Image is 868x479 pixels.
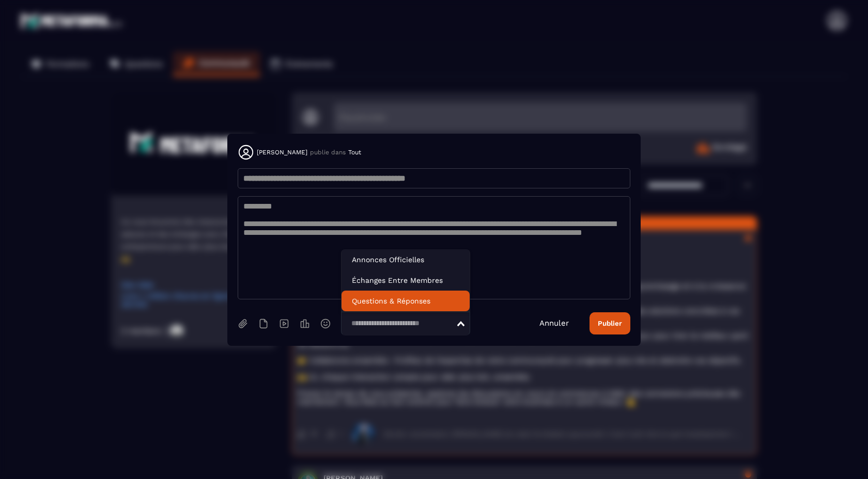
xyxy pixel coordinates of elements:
a: Annuler [539,318,569,328]
button: Publier [590,312,630,334]
span: [PERSON_NAME] [257,149,307,156]
li: Annonces Officielles [342,249,470,270]
span: Tout [348,149,361,156]
li: Questions & Réponses [342,291,470,311]
input: Search for option [348,318,456,329]
div: Search for option [341,312,470,336]
li: Échanges Entre Membres [342,270,470,291]
span: publie dans [310,149,346,156]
